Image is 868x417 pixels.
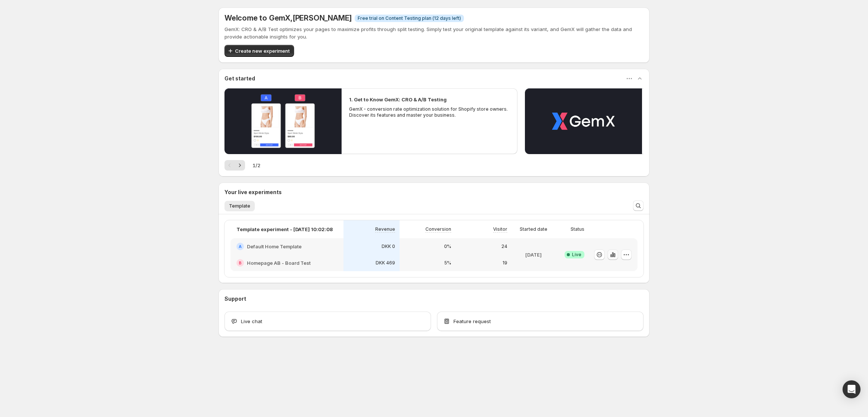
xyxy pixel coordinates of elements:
button: Play video [525,88,642,154]
p: Started date [520,226,547,232]
h2: A [239,244,242,249]
h2: B [239,261,242,265]
span: Create new experiment [235,47,290,55]
span: 1 / 2 [253,162,260,169]
p: GemX - conversion rate optimization solution for Shopify store owners. Discover its features and ... [349,106,510,118]
button: Search and filter results [633,200,644,211]
p: GemX: CRO & A/B Test optimizes your pages to maximize profits through split testing. Simply test ... [224,25,644,40]
p: DKK 0 [382,243,395,249]
p: 19 [502,260,507,266]
p: Status [571,226,584,232]
h2: Homepage AB - Board Test [247,259,311,267]
p: Conversion [425,226,451,232]
p: DKK 469 [376,260,395,266]
span: Feature request [453,318,491,325]
h3: Your live experiments [224,188,282,196]
p: Template experiment - [DATE] 10:02:08 [236,226,333,233]
span: , [PERSON_NAME] [290,13,352,22]
h5: Welcome to GemX [224,13,352,22]
div: Open Intercom Messenger [843,380,861,398]
span: Live chat [241,318,262,325]
p: [DATE] [525,251,542,258]
nav: Pagination [224,160,245,171]
span: Live [572,252,581,258]
button: Next [235,160,245,171]
h2: Default Home Template [247,243,302,250]
p: Visitor [493,226,507,232]
span: Free trial on Content Testing plan (12 days left) [358,15,461,21]
p: 24 [501,243,507,249]
p: 5% [444,260,451,266]
h3: Get started [224,75,255,82]
h2: 1. Get to Know GemX: CRO & A/B Testing [349,96,447,103]
p: Revenue [375,226,395,232]
span: Template [229,203,250,209]
button: Play video [224,88,342,154]
h3: Support [224,295,246,303]
p: 0% [444,243,451,249]
button: Create new experiment [224,45,294,57]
